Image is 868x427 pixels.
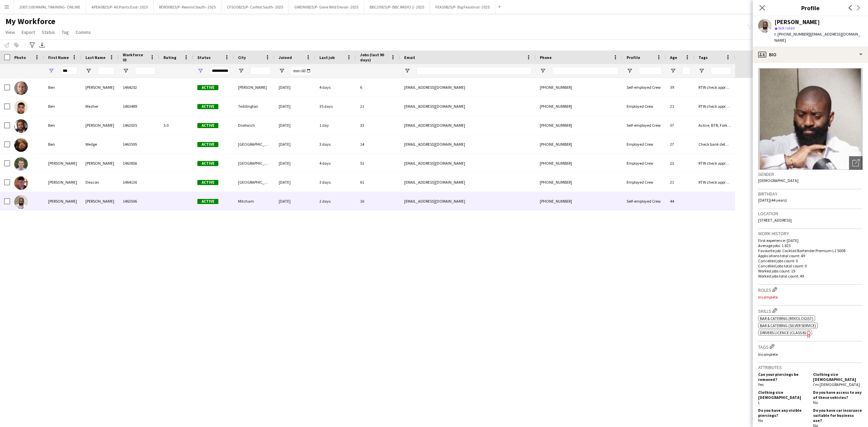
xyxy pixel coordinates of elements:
div: Bio [753,46,868,63]
span: [STREET_ADDRESS] [758,218,792,223]
input: Age Filter Input [682,67,690,75]
h5: Do you have access to any of these vehicles? [813,390,863,400]
button: Open Filter Menu [123,68,129,74]
div: [PHONE_NUMBER] [536,116,623,135]
div: RTW check approved [694,154,735,172]
button: REWS0825/P- Rewind South- 2025 [154,0,221,14]
input: Email Filter Input [416,67,532,75]
div: Ben [44,97,81,116]
div: Wedge [81,135,119,154]
div: [PHONE_NUMBER] [536,173,623,191]
input: Phone Filter Input [552,67,618,75]
button: FEAS0825/P- Big Feastival- 2025 [430,0,495,14]
p: Cancelled jobs total count: 0 [758,263,863,268]
h5: Clothing size [DEMOGRAPHIC_DATA] [813,372,863,382]
div: 51 [356,154,400,172]
div: [PERSON_NAME] [81,78,119,97]
button: APEA0825/P- All Points East- 2025 [86,0,154,14]
span: My Workforce [5,16,55,26]
button: Open Filter Menu [540,68,546,74]
h3: Work history [758,230,863,237]
span: | [EMAIL_ADDRESS][DOMAIN_NAME] [774,32,860,43]
div: [EMAIL_ADDRESS][DOMAIN_NAME] [400,97,536,116]
span: No [758,418,763,423]
div: 27 [666,135,694,154]
div: [GEOGRAPHIC_DATA] [234,135,275,154]
div: [GEOGRAPHIC_DATA] [234,173,275,191]
div: 16 [356,192,400,210]
input: Workforce ID Filter Input [135,67,155,75]
h3: Tags [758,343,863,350]
div: [DATE] [275,116,315,135]
p: Incomplete [758,352,863,357]
img: Benjamin Deacon [14,176,28,190]
img: Benvinda Berretta [14,195,28,209]
div: [DATE] [275,154,315,172]
div: 1463856 [119,154,159,172]
span: Profile [627,55,640,60]
p: First experience: [DATE] [758,238,863,243]
span: t. [PHONE_NUMBER] [774,32,810,37]
button: Open Filter Menu [627,68,633,74]
span: [DEMOGRAPHIC_DATA] [758,178,798,183]
div: Teddington [234,97,275,116]
a: Tag [59,28,72,37]
div: [DATE] [275,192,315,210]
div: 33 [356,116,400,135]
div: 1464136 [119,173,159,191]
div: [PERSON_NAME] [44,192,81,210]
div: Self-employed Crew [623,116,666,135]
app-action-btn: Export XLSX [38,41,46,49]
h5: Clothing size [DEMOGRAPHIC_DATA] [758,390,808,400]
div: 6 [356,78,400,97]
span: City [238,55,246,60]
button: BBC20925/P- BBC RADIO 2- 2025 [364,0,430,14]
div: [PERSON_NAME] [44,154,81,172]
span: Active [197,142,218,147]
span: Active [197,161,218,166]
span: Tag [62,29,69,35]
input: Joined Filter Input [291,67,311,75]
div: Employed Crew [623,154,666,172]
span: No [813,400,818,405]
div: 1464202 [119,78,159,97]
span: View [5,29,15,35]
a: Export [19,28,38,37]
div: 1462035 [119,116,159,135]
p: Worked jobs count: 19 [758,268,863,273]
a: Status [39,28,58,37]
div: 35 days [315,97,356,116]
div: [PHONE_NUMBER] [536,135,623,154]
div: 14 [356,135,400,154]
h5: Can your piercings be removed? [758,372,808,382]
span: Active [197,199,218,204]
p: Average jobs: 1.815 [758,243,863,248]
div: Droitwich [234,116,275,135]
div: RTW check approved [694,97,735,116]
span: Last Name [85,55,105,60]
div: 1463595 [119,135,159,154]
div: 21 [666,173,694,191]
button: Open Filter Menu [48,68,54,74]
span: Status [42,29,55,35]
div: Active, BTB, Forks, Newsletter, Stadiums [694,116,735,135]
h3: Birthday [758,191,863,197]
div: 2 days [315,192,356,210]
div: [EMAIL_ADDRESS][DOMAIN_NAME] [400,154,536,172]
div: Self-employed Crew [623,78,666,97]
div: Employed Crew [623,97,666,116]
h3: Profile [753,3,868,12]
span: Active [197,180,218,185]
span: Last job [319,55,335,60]
span: [DATE] (44 years) [758,198,787,203]
button: Open Filter Menu [197,68,203,74]
button: Open Filter Menu [238,68,244,74]
span: Active [197,104,218,109]
img: Ben Turnbull [14,119,28,133]
div: Employed Crew [623,173,666,191]
div: 4 days [315,78,356,97]
div: [EMAIL_ADDRESS][DOMAIN_NAME] [400,135,536,154]
span: Jobs (last 90 days) [360,52,388,62]
div: [EMAIL_ADDRESS][DOMAIN_NAME] [400,78,536,97]
div: Open photos pop-in [849,156,863,170]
